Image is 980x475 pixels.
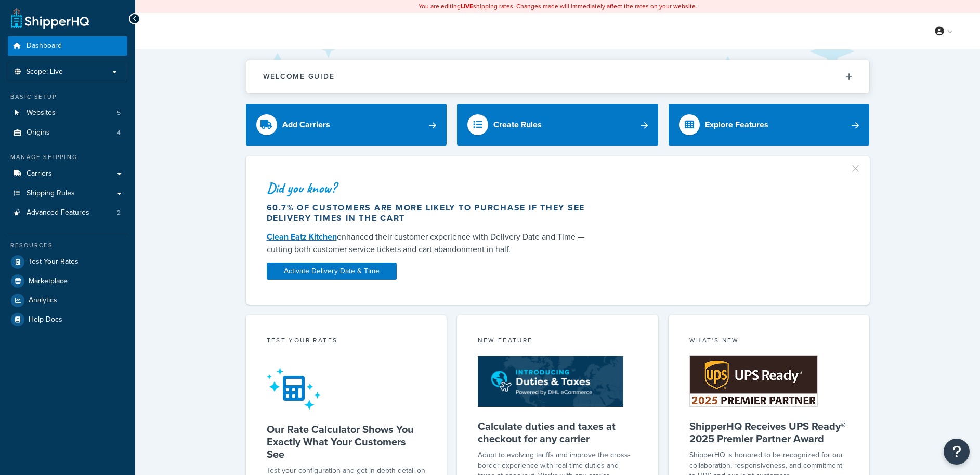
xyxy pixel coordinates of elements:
div: Test your rates [267,336,426,348]
span: Test Your Rates [29,258,79,267]
div: Explore Features [705,117,768,132]
button: Welcome Guide [246,60,869,93]
span: Analytics [29,296,57,305]
a: Analytics [8,291,127,310]
div: New Feature [478,336,637,348]
span: Carriers [27,169,52,178]
a: Test Your Rates [8,253,127,271]
div: Create Rules [493,117,542,132]
h5: ShipperHQ Receives UPS Ready® 2025 Premier Partner Award [689,420,849,445]
span: 2 [117,208,121,217]
span: Scope: Live [26,68,63,76]
a: Carriers [8,164,127,183]
h5: Our Rate Calculator Shows You Exactly What Your Customers See [267,423,426,460]
li: Advanced Features [8,203,127,222]
div: Basic Setup [8,93,127,101]
a: Add Carriers [246,104,447,146]
span: Websites [27,109,56,117]
span: Marketplace [29,277,68,286]
a: Explore Features [669,104,870,146]
a: Advanced Features2 [8,203,127,222]
span: Dashboard [27,42,62,50]
span: Advanced Features [27,208,89,217]
h2: Welcome Guide [263,73,335,81]
div: Manage Shipping [8,153,127,162]
li: Websites [8,103,127,123]
a: Websites5 [8,103,127,123]
a: Activate Delivery Date & Time [267,263,397,280]
a: Create Rules [457,104,658,146]
span: Origins [27,128,50,137]
span: Shipping Rules [27,189,75,198]
a: Marketplace [8,272,127,291]
li: Origins [8,123,127,142]
div: 60.7% of customers are more likely to purchase if they see delivery times in the cart [267,203,595,223]
button: Open Resource Center [944,439,970,465]
span: 5 [117,109,121,117]
h5: Calculate duties and taxes at checkout for any carrier [478,420,637,445]
span: 4 [117,128,121,137]
a: Clean Eatz Kitchen [267,231,337,243]
div: Did you know? [267,181,595,195]
a: Help Docs [8,310,127,329]
a: Shipping Rules [8,184,127,203]
div: What's New [689,336,849,348]
div: Add Carriers [282,117,330,132]
a: Dashboard [8,36,127,56]
div: Resources [8,241,127,250]
div: enhanced their customer experience with Delivery Date and Time — cutting both customer service ti... [267,231,595,256]
a: Origins4 [8,123,127,142]
b: LIVE [461,2,473,11]
span: Help Docs [29,315,62,324]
